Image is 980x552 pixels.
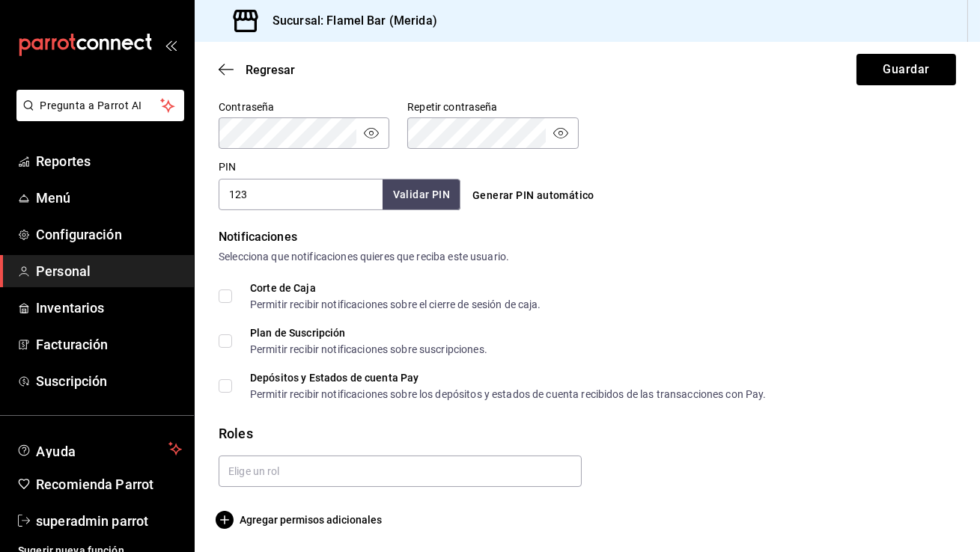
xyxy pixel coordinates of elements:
[36,440,162,458] span: Ayuda
[261,12,437,30] h3: Sucursal: Flamel Bar (Merida)
[36,261,182,281] span: Personal
[219,249,956,265] div: Selecciona que notificaciones quieres que reciba este usuario.
[40,98,161,114] span: Pregunta a Parrot AI
[466,182,600,209] button: Generar PIN automático
[219,179,383,210] input: 3 a 6 dígitos
[250,372,767,383] div: Depósitos y Estados de cuenta Pay
[219,423,956,444] div: Roles
[10,108,184,124] a: Pregunta a Parrot AI
[219,511,382,529] button: Agregar permisos adicionales
[552,124,570,142] button: passwordField
[36,151,182,171] span: Reportes
[383,180,460,210] button: Validar PIN
[36,188,182,208] span: Menú
[219,63,295,77] button: Regresar
[856,54,956,85] button: Guardar
[36,511,182,531] span: superadmin parrot
[407,102,578,113] label: Repetir contraseña
[219,162,236,173] label: PIN
[36,371,182,391] span: Suscripción
[250,344,487,355] div: Permitir recibir notificaciones sobre suscripciones.
[219,456,582,487] input: Elige un rol
[362,124,380,142] button: passwordField
[250,328,487,338] div: Plan de Suscripción
[36,224,182,245] span: Configuración
[36,474,182,494] span: Recomienda Parrot
[36,298,182,318] span: Inventarios
[16,90,184,121] button: Pregunta a Parrot AI
[219,102,389,113] label: Contraseña
[36,334,182,355] span: Facturación
[165,39,177,51] button: open_drawer_menu
[250,283,541,293] div: Corte de Caja
[219,228,956,246] div: Notificaciones
[246,63,295,77] span: Regresar
[250,299,541,310] div: Permitir recibir notificaciones sobre el cierre de sesión de caja.
[250,389,767,399] div: Permitir recibir notificaciones sobre los depósitos y estados de cuenta recibidos de las transacc...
